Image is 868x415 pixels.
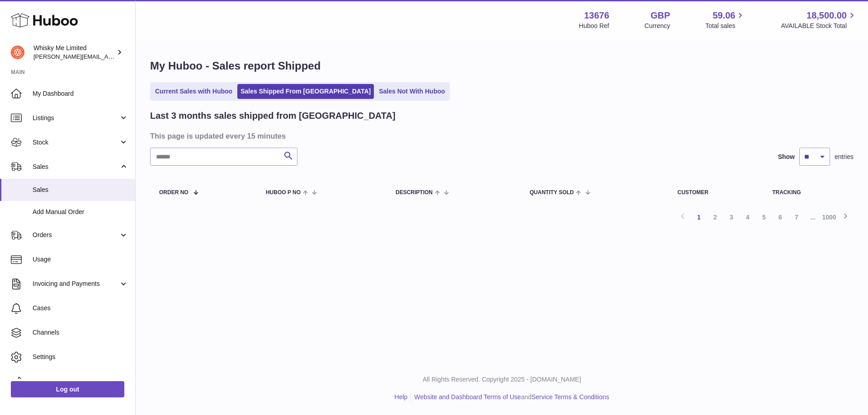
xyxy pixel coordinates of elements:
[395,393,408,401] a: Help
[266,190,301,196] span: Huboo P no
[152,84,236,99] a: Current Sales with Huboo
[691,209,707,225] a: 1
[33,53,181,60] span: [PERSON_NAME][EMAIL_ADDRESS][DOMAIN_NAME]
[740,209,756,225] a: 4
[705,22,745,30] span: Total sales
[143,375,861,384] p: All Rights Reserved. Copyright 2025 - [DOMAIN_NAME]
[756,209,772,225] a: 5
[33,255,128,264] span: Usage
[159,190,189,196] span: Order No
[33,44,115,61] div: Whisky Me Limited
[396,190,433,196] span: Description
[33,89,128,98] span: My Dashboard
[707,209,723,225] a: 2
[33,114,119,122] span: Listings
[376,84,448,99] a: Sales Not With Huboo
[33,163,119,171] span: Sales
[788,209,805,225] a: 7
[150,131,851,141] h3: This page is updated every 15 minutes
[821,209,837,225] a: 1000
[33,353,128,361] span: Settings
[807,9,847,22] span: 18,500.00
[579,22,609,30] div: Huboo Ref
[835,153,854,161] span: entries
[584,9,609,22] strong: 13676
[411,393,609,401] li: and
[33,377,128,386] span: Returns
[532,393,609,401] a: Service Terms & Conditions
[712,9,735,22] span: 59.06
[33,208,128,216] span: Add Manual Order
[33,231,119,239] span: Orders
[237,84,374,99] a: Sales Shipped From [GEOGRAPHIC_DATA]
[33,280,119,288] span: Invoicing and Payments
[33,138,119,147] span: Stock
[33,304,128,312] span: Cases
[150,59,854,73] h1: My Huboo - Sales report Shipped
[778,153,795,161] label: Show
[772,190,844,196] div: Tracking
[11,46,24,59] img: frances@whiskyshop.com
[705,9,745,30] a: 59.06 Total sales
[781,22,857,30] span: AVAILABLE Stock Total
[645,22,670,30] div: Currency
[11,381,124,397] a: Log out
[33,328,128,337] span: Channels
[772,209,788,225] a: 6
[723,209,740,225] a: 3
[529,190,574,196] span: Quantity Sold
[150,110,396,122] h2: Last 3 months sales shipped from [GEOGRAPHIC_DATA]
[805,209,821,225] span: ...
[414,393,521,401] a: Website and Dashboard Terms of Use
[781,9,857,30] a: 18,500.00 AVAILABLE Stock Total
[677,190,754,196] div: Customer
[33,186,128,194] span: Sales
[651,9,670,22] strong: GBP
